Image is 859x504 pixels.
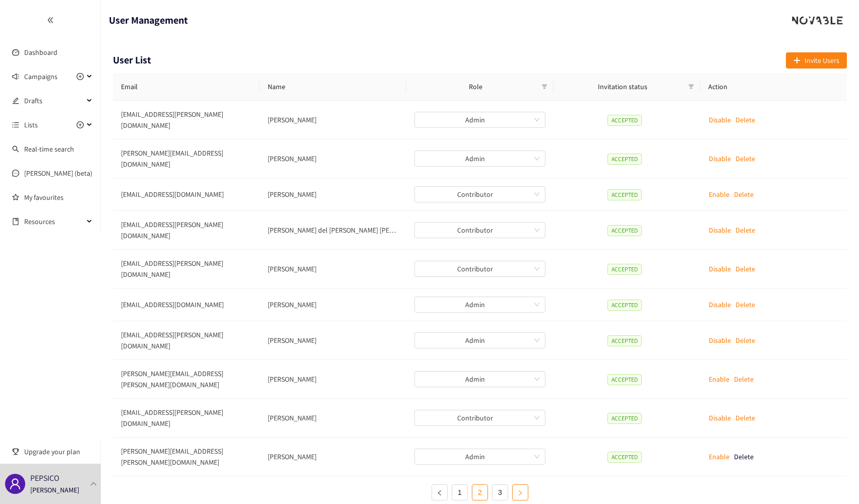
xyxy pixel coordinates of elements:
button: Delete [734,186,754,202]
p: Delete [735,335,755,346]
iframe: Chat Widget [695,395,859,504]
button: Disable [709,261,731,277]
button: Disable [709,222,731,238]
span: ACCEPTED [607,374,642,385]
span: book [12,218,19,225]
span: ACCEPTED [607,452,642,463]
button: Delete [735,261,755,277]
button: Enable [709,371,729,387]
td: [EMAIL_ADDRESS][DOMAIN_NAME] [113,178,260,211]
p: Delete [735,299,755,310]
p: [PERSON_NAME] [30,484,79,495]
td: Remko Tersteeg [260,399,406,438]
span: filter [541,84,547,90]
button: left [432,484,448,500]
span: filter [539,79,549,94]
button: Disable [709,332,731,348]
td: Jordan Pane [260,178,406,211]
td: Daniel Ajise [260,139,406,178]
span: Invite Users [805,55,839,66]
td: [EMAIL_ADDRESS][PERSON_NAME][DOMAIN_NAME] [113,321,260,360]
span: ACCEPTED [607,115,642,126]
li: 2 [472,484,488,500]
p: Disable [709,299,731,310]
th: Action [700,73,847,101]
p: Delete [735,263,755,274]
p: Disable [709,114,731,125]
span: filter [688,84,694,90]
p: Disable [709,225,731,236]
span: plus-circle [77,121,84,128]
span: right [517,490,523,496]
td: [PERSON_NAME][EMAIL_ADDRESS][PERSON_NAME][DOMAIN_NAME] [113,360,260,399]
span: ACCEPTED [607,189,642,200]
span: Upgrade your plan [24,442,93,462]
td: [EMAIL_ADDRESS][PERSON_NAME][DOMAIN_NAME] [113,250,260,289]
li: Previous Page [432,484,448,500]
span: Contributor [420,261,539,276]
span: ACCEPTED [607,225,642,236]
li: 1 [452,484,468,500]
button: Delete [735,151,755,167]
button: Delete [735,222,755,238]
span: filter [686,79,696,94]
th: Name [260,73,406,101]
span: edit [12,97,19,104]
th: Email [113,73,260,101]
span: Contributor [420,410,539,425]
span: Admin [420,151,539,166]
td: Paul Lomax [260,360,406,399]
td: [PERSON_NAME][EMAIL_ADDRESS][PERSON_NAME][DOMAIN_NAME] [113,438,260,476]
p: Delete [735,225,755,236]
p: Delete [734,374,754,385]
span: Admin [420,372,539,387]
span: ACCEPTED [607,264,642,275]
p: PEPSICO [30,472,59,484]
span: user [9,478,21,490]
button: Delete [734,371,754,387]
td: [EMAIL_ADDRESS][PERSON_NAME][DOMAIN_NAME] [113,211,260,250]
span: ACCEPTED [607,335,642,346]
button: right [512,484,528,500]
p: Delete [735,153,755,164]
a: [PERSON_NAME] (beta) [24,169,92,178]
a: Real-time search [24,145,74,154]
td: Akibo Watson [260,101,406,139]
a: Dashboard [24,48,57,57]
a: 3 [493,485,508,500]
span: Contributor [420,187,539,202]
td: Miranda Walker [260,321,406,360]
span: plus [793,57,801,65]
span: double-left [47,17,54,24]
td: [EMAIL_ADDRESS][PERSON_NAME][DOMAIN_NAME] [113,101,260,139]
p: Disable [709,263,731,274]
p: Disable [709,153,731,164]
span: Role [414,81,537,92]
span: Admin [420,449,539,464]
span: trophy [12,448,19,455]
button: Disable [709,151,731,167]
p: Delete [735,114,755,125]
span: unordered-list [12,121,19,128]
span: Drafts [24,91,84,111]
span: ACCEPTED [607,300,642,311]
span: ACCEPTED [607,413,642,424]
span: Contributor [420,223,539,238]
span: Admin [420,297,539,312]
button: Disable [709,112,731,128]
span: ACCEPTED [607,154,642,165]
span: Admin [420,333,539,348]
a: 2 [472,485,487,500]
button: plusInvite Users [786,52,847,68]
a: 1 [452,485,467,500]
p: Delete [734,189,754,200]
span: sound [12,73,19,80]
span: Resources [24,211,84,232]
span: plus-circle [77,73,84,80]
button: Delete [735,332,755,348]
td: Maria del Carmen Carrion Ferraez [260,211,406,250]
span: Admin [420,112,539,127]
span: Campaigns [24,66,57,87]
span: Invitation status [562,81,684,92]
